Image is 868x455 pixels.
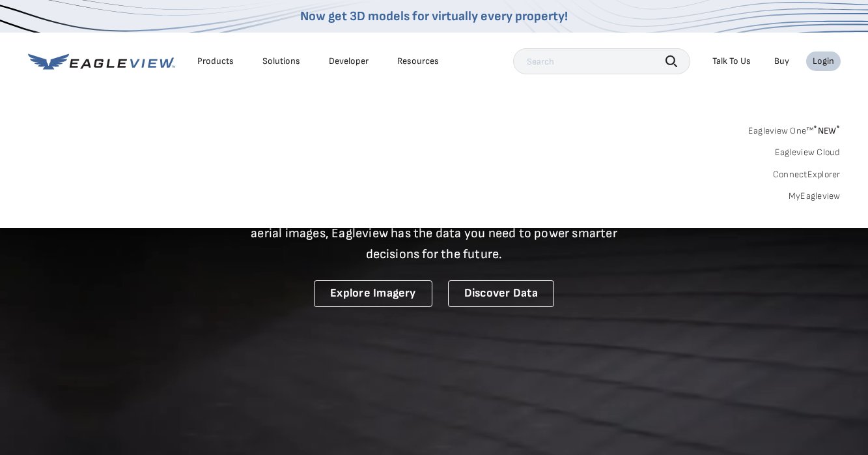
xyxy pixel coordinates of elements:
[329,55,369,67] a: Developer
[235,202,634,265] p: A new era starts here. Built on more than 3.5 billion high-resolution aerial images, Eagleview ha...
[262,55,300,67] div: Solutions
[773,169,841,181] a: ConnectExplorer
[712,55,751,67] div: Talk To Us
[789,190,841,202] a: MyEagleview
[513,48,690,74] input: Search
[314,280,432,307] a: Explore Imagery
[197,55,234,67] div: Products
[775,147,841,158] a: Eagleview Cloud
[300,8,568,24] a: Now get 3D models for virtually every property!
[748,121,841,136] a: Eagleview One™*NEW*
[813,55,834,67] div: Login
[397,55,439,67] div: Resources
[448,280,554,307] a: Discover Data
[813,125,840,136] span: NEW
[774,55,789,67] a: Buy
